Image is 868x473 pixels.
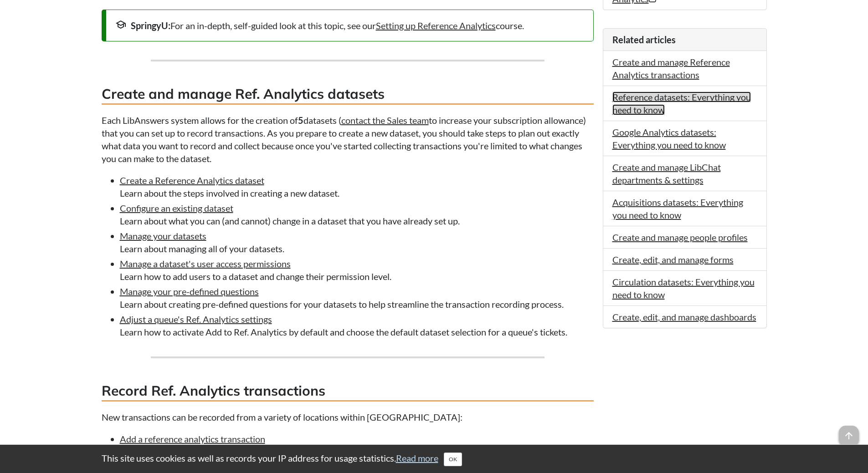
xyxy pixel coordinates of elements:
[102,381,594,402] h3: Record Ref. Analytics transactions
[612,254,734,265] a: Create, edit, and manage forms
[102,114,594,165] p: Each LibAnswers system allows for the creation of datasets ( to increase your subscription allowa...
[612,162,721,185] a: Create and manage LibChat departments & settings
[120,174,594,199] li: Learn about the steps involved in creating a new dataset.
[376,20,496,31] a: Setting up Reference Analytics
[839,426,859,446] span: arrow_upward
[102,411,594,423] p: New transactions can be recorded from a variety of locations within [GEOGRAPHIC_DATA]:
[120,257,594,283] li: Learn how to add users to a dataset and change their permission level.
[131,20,170,31] strong: SpringyU:
[612,276,755,300] a: Circulation datasets: Everything you need to know
[298,115,303,126] strong: 5
[612,197,743,220] a: Acquisitions datasets: Everything you need to know
[120,258,291,269] a: Manage a dataset's user access permissions
[120,175,264,186] a: Create a Reference Analytics dataset
[612,92,751,115] a: Reference datasets: Everything you need to know
[612,127,726,150] a: Google Analytics datasets: Everything you need to know
[444,453,462,466] button: Close
[612,34,676,45] span: Related articles
[120,286,259,297] a: Manage your pre-defined questions
[396,453,438,463] a: Read more
[92,452,776,466] div: This site uses cookies as well as records your IP address for usage statistics.
[120,285,594,310] li: Learn about creating pre-defined questions for your datasets to help streamline the transaction r...
[120,313,594,338] li: Learn how to activate Add to Ref. Analytics by default and choose the default dataset selection f...
[102,84,594,105] h3: Create and manage Ref. Analytics datasets
[115,19,584,32] div: For an in-depth, self-guided look at this topic, see our course.
[120,433,265,444] a: Add a reference analytics transaction
[120,229,594,255] li: Learn about managing all of your datasets.
[612,56,730,80] a: Create and manage Reference Analytics transactions
[341,115,429,126] a: contact the Sales team
[115,19,126,30] span: school
[612,232,748,243] a: Create and manage people profiles
[120,230,206,241] a: Manage your datasets
[120,432,594,458] li: Learn the basics of recording transactions.
[120,202,594,227] li: Learn about what you can (and cannot) change in a dataset that you have already set up.
[612,311,756,322] a: Create, edit, and manage dashboards
[120,203,233,214] a: Configure an existing dataset
[120,314,272,325] a: Adjust a queue's Ref. Analytics settings
[839,427,859,437] a: arrow_upward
